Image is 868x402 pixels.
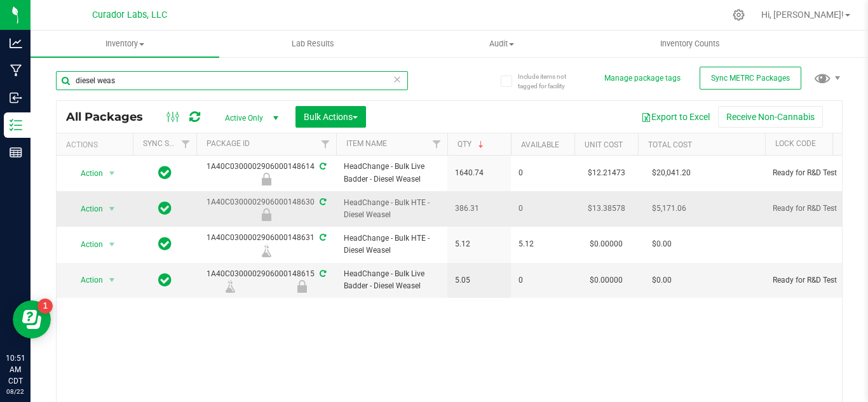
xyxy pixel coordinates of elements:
inline-svg: Reports [10,146,22,159]
span: Hi, [PERSON_NAME]! [761,10,844,20]
span: Bulk Actions [304,112,358,122]
div: Lab Sample [194,245,338,257]
span: In Sync [158,271,172,289]
button: Manage package tags [604,73,681,84]
a: Total Cost [648,140,692,149]
inline-svg: Inbound [10,91,22,104]
button: Export to Excel [633,106,718,128]
span: select [104,236,120,253]
inline-svg: Inventory [10,119,22,131]
span: Sync METRC Packages [711,74,790,83]
span: Action [69,236,104,253]
div: 1A40C0300002906000148615 [194,268,338,293]
span: Include items not tagged for facility [518,72,581,91]
inline-svg: Analytics [10,37,22,50]
a: Filter [315,133,336,155]
span: $20,041.20 [646,164,697,182]
button: Sync METRC Packages [700,67,801,90]
span: 5.12 [455,238,503,250]
span: Ready for R&D Test [773,274,853,286]
div: 1A40C0300002906000148614 [194,161,338,185]
span: HeadChange - Bulk Live Badder - Diesel Weasel [344,161,440,185]
span: In Sync [158,164,172,182]
span: Audit [408,38,595,50]
div: Ready for R&D Test [266,280,338,293]
iframe: Resource center unread badge [37,298,53,314]
a: Lock Code [775,139,816,148]
span: select [104,271,120,289]
span: Lab Results [275,38,351,50]
span: $0.00 [646,271,678,290]
p: 10:51 AM CDT [6,352,25,387]
span: Ready for R&D Test [773,203,853,215]
a: Filter [426,133,447,155]
span: Curador Labs, LLC [92,10,167,20]
div: Lab Sample [194,280,266,293]
a: Filter [175,133,196,155]
td: $13.38578 [574,191,638,227]
div: 1A40C0300002906000148630 [194,196,338,221]
span: Inventory [31,38,219,50]
button: Receive Non-Cannabis [718,106,823,128]
span: All Packages [66,110,156,124]
span: 1640.74 [455,167,503,179]
span: HeadChange - Bulk HTE - Diesel Weasel [344,232,440,257]
span: 0 [519,167,567,179]
span: In Sync [158,235,172,253]
button: Bulk Actions [295,106,366,128]
span: Sync from Compliance System [318,162,326,171]
td: $12.21473 [574,156,638,191]
p: 08/22 [6,387,25,396]
span: Action [69,271,104,289]
a: Sync Status [143,139,192,148]
span: HeadChange - Bulk Live Badder - Diesel Weasel [344,268,440,292]
td: $0.00000 [574,263,638,298]
span: 5.05 [455,274,503,286]
div: Actions [66,140,128,149]
span: Action [69,164,104,182]
span: Ready for R&D Test [773,167,853,179]
a: Inventory Counts [596,30,785,57]
iframe: Resource center [13,300,51,338]
a: Lab Results [219,30,408,57]
span: Sync from Compliance System [318,233,326,242]
inline-svg: Manufacturing [10,64,22,77]
span: select [104,164,120,182]
span: select [104,200,120,218]
span: 5.12 [519,238,567,250]
div: Manage settings [731,9,747,21]
span: 0 [519,203,567,215]
span: In Sync [158,199,172,217]
a: Qty [458,140,486,149]
a: Available [521,140,559,149]
div: Ready for R&D Test [194,208,338,221]
span: Clear [393,71,402,88]
span: Inventory Counts [643,38,737,50]
td: $0.00000 [574,227,638,262]
span: HeadChange - Bulk HTE - Diesel Weasel [344,197,440,221]
span: $5,171.06 [646,199,693,218]
a: Package ID [207,139,250,148]
a: Inventory [31,30,219,57]
div: Ready for R&D Test [194,173,338,185]
a: Item Name [346,139,387,148]
span: 0 [519,274,567,286]
span: $0.00 [646,235,678,253]
span: Sync from Compliance System [318,198,326,206]
div: 1A40C0300002906000148631 [194,232,338,257]
input: Search Package ID, Item Name, SKU, Lot or Part Number... [56,71,408,90]
span: Sync from Compliance System [318,269,326,278]
span: 386.31 [455,203,503,215]
a: Audit [407,30,596,57]
span: Action [69,200,104,218]
a: Unit Cost [585,140,623,149]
